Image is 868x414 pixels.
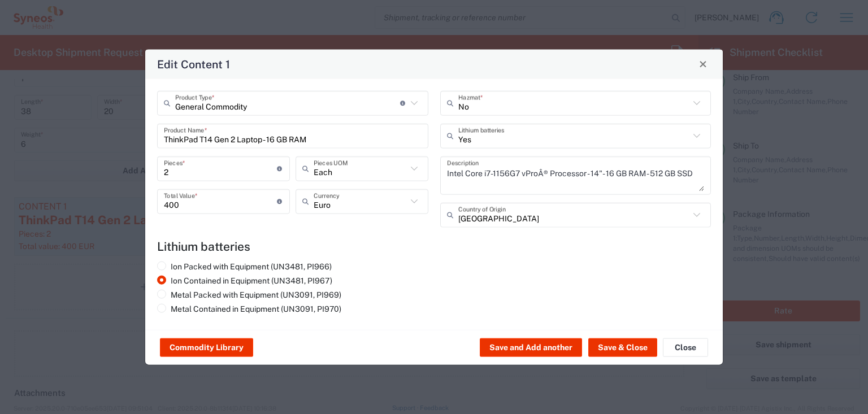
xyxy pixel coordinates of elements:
button: Commodity Library [160,338,253,356]
h4: Edit Content 1 [157,55,230,72]
button: Close [695,56,711,72]
label: Ion Contained in Equipment (UN3481, PI967) [157,275,332,285]
button: Save & Close [588,338,657,356]
button: Close [663,338,708,356]
button: Save and Add another [480,338,582,356]
label: Ion Packed with Equipment (UN3481, PI966) [157,261,332,271]
h4: Lithium batteries [157,239,711,253]
label: Metal Packed with Equipment (UN3091, PI969) [157,289,341,299]
label: Metal Contained in Equipment (UN3091, PI970) [157,303,341,313]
